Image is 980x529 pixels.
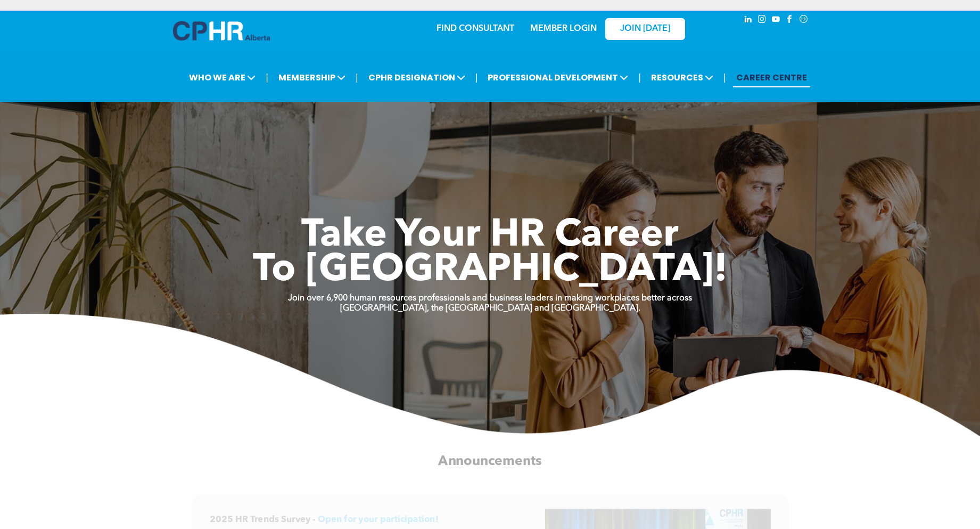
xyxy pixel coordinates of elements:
span: 2025 HR Trends Survey - [210,515,316,524]
span: MEMBERSHIP [275,68,349,87]
span: Take Your HR Career [301,217,679,255]
a: youtube [770,13,782,28]
a: FIND CONSULTANT [437,25,514,33]
a: instagram [756,13,768,28]
span: WHO WE ARE [186,68,259,87]
a: MEMBER LOGIN [530,25,597,33]
li: | [475,67,478,88]
strong: Join over 6,900 human resources professionals and business leaders in making workplaces better ac... [288,294,692,303]
span: CPHR DESIGNATION [365,68,468,87]
span: PROFESSIONAL DEVELOPMENT [484,68,631,87]
li: | [723,67,726,88]
li: | [266,67,268,88]
strong: [GEOGRAPHIC_DATA], the [GEOGRAPHIC_DATA] and [GEOGRAPHIC_DATA]. [340,304,640,313]
a: CAREER CENTRE [733,68,810,87]
span: RESOURCES [648,68,717,87]
a: linkedin [743,13,754,28]
span: To [GEOGRAPHIC_DATA]! [253,251,728,290]
span: Announcements [438,454,541,468]
a: JOIN [DATE] [605,18,685,40]
a: facebook [784,13,796,28]
li: | [356,67,358,88]
a: Social network [798,13,810,28]
li: | [638,67,641,88]
span: JOIN [DATE] [620,24,670,34]
img: A blue and white logo for cp alberta [173,21,270,40]
span: Open for your participation! [318,515,438,524]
